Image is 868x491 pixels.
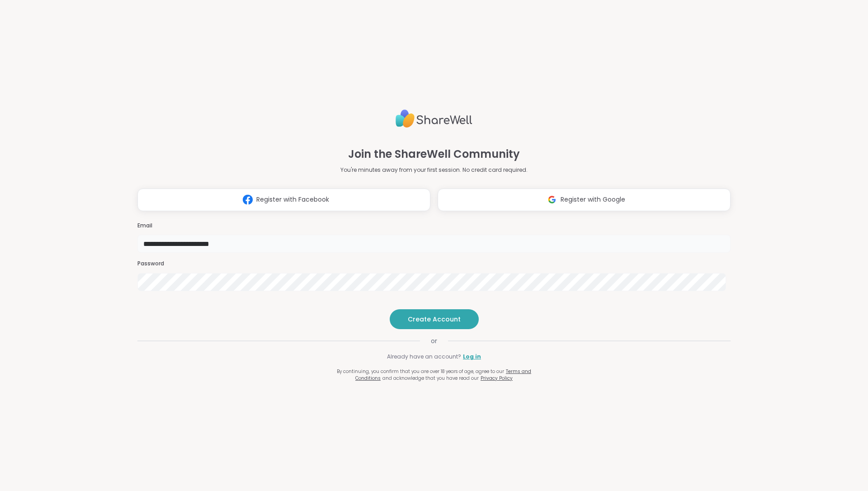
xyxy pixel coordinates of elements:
button: Register with Google [438,189,731,211]
span: or [420,336,448,345]
h3: Password [137,260,731,268]
span: Already have an account? [387,353,461,361]
p: You're minutes away from your first session. No credit card required. [340,166,528,174]
a: Privacy Policy [481,375,513,382]
button: Create Account [390,309,479,329]
a: Log in [463,353,481,361]
span: Register with Google [561,195,625,204]
h3: Email [137,222,731,230]
img: ShareWell Logomark [543,191,561,208]
span: Create Account [408,315,461,324]
h1: Join the ShareWell Community [348,146,520,162]
span: Register with Facebook [256,195,329,204]
a: Terms and Conditions [355,368,531,382]
img: ShareWell Logo [396,106,472,132]
img: ShareWell Logomark [239,191,256,208]
span: and acknowledge that you have read our [382,375,479,382]
button: Register with Facebook [137,189,430,211]
span: By continuing, you confirm that you are over 18 years of age, agree to our [337,368,504,375]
